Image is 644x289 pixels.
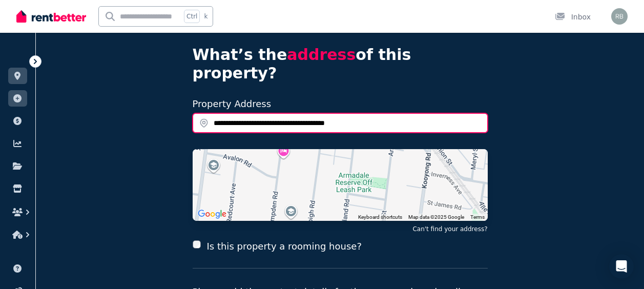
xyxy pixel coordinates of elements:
[195,208,229,221] img: Google
[470,214,485,220] a: Terms (opens in new tab)
[287,46,356,64] span: address
[16,9,86,24] img: RentBetter
[204,12,207,20] span: k
[195,208,229,221] a: Click to see this area on Google Maps
[611,8,628,25] img: Robert Ball
[193,46,488,82] h4: What’s the of this property?
[358,214,402,221] button: Keyboard shortcuts
[184,10,200,23] span: Ctrl
[412,225,487,233] button: Can't find your address?
[207,239,362,254] label: Is this property a rooming house?
[609,254,634,279] div: Open Intercom Messenger
[555,12,591,22] div: Inbox
[193,98,272,109] label: Property Address
[408,214,464,220] span: Map data ©2025 Google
